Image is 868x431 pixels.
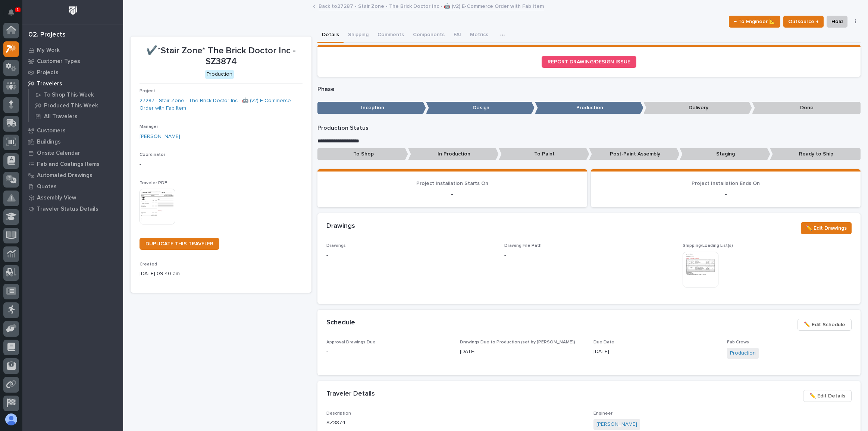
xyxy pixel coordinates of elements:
p: Customer Types [37,58,80,65]
p: Buildings [37,139,61,145]
button: Hold [827,16,847,28]
p: - [326,348,451,356]
p: My Work [37,47,60,54]
div: 02. Projects [28,31,66,39]
a: DUPLICATE THIS TRAVELER [140,238,219,250]
p: SZ3874 [326,419,585,427]
span: Outsource ↑ [788,17,819,26]
button: ✏️ Edit Details [803,390,852,402]
span: Project [140,89,155,93]
p: Production [535,102,643,114]
a: Production [730,349,756,357]
a: To Shop This Week [29,89,123,100]
p: To Shop [317,148,408,160]
p: Production Status [317,125,861,132]
a: REPORT DRAWING/DESIGN ISSUE [542,56,636,68]
span: REPORT DRAWING/DESIGN ISSUE [548,59,630,65]
p: Inception [317,102,426,114]
div: Production [205,70,234,79]
p: Projects [37,69,59,76]
a: Customers [22,125,123,136]
p: - [504,252,506,259]
span: Project Installation Ends On [692,181,760,186]
h2: Traveler Details [326,390,375,398]
span: Drawings Due to Production (set by [PERSON_NAME]) [460,340,575,345]
span: DUPLICATE THIS TRAVELER [145,241,213,246]
img: Workspace Logo [66,4,80,18]
span: Created [140,262,157,267]
span: Description [326,411,351,416]
p: All Travelers [44,113,78,120]
a: All Travelers [29,111,123,122]
p: - [140,161,303,169]
p: - [600,189,852,198]
p: 1 [16,7,19,12]
a: [PERSON_NAME] [596,421,637,428]
button: ← To Engineer 📐 [729,16,780,28]
button: Metrics [466,28,493,43]
span: Hold [831,17,843,26]
span: Coordinator [140,152,165,157]
button: FAI [449,28,466,43]
p: Delivery [643,102,752,114]
div: Notifications1 [9,9,19,21]
p: Staging [680,148,770,160]
p: Phase [317,86,861,93]
a: Produced This Week [29,100,123,111]
a: Buildings [22,136,123,147]
p: Ready to Ship [770,148,861,160]
span: Due Date [593,340,614,345]
p: Onsite Calendar [37,150,80,157]
p: - [326,189,578,198]
a: Quotes [22,181,123,192]
p: [DATE] 09:40 am [140,270,303,278]
p: Travelers [37,81,62,87]
span: Drawing File Path [504,243,542,248]
span: ✏️ Edit Schedule [804,320,845,329]
p: Automated Drawings [37,172,93,179]
span: Approval Drawings Due [326,340,376,345]
p: ✔️*Stair Zone* The Brick Doctor Inc - SZ3874 [140,45,303,67]
h2: Schedule [326,319,355,327]
span: Fab Crews [727,340,749,345]
span: Shipping/Loading List(s) [683,243,733,248]
a: 27287 - Stair Zone - The Brick Doctor Inc - 🤖 (v2) E-Commerce Order with Fab Item [140,97,303,113]
p: Customers [37,128,66,134]
p: Assembly View [37,195,76,201]
span: Drawings [326,243,346,248]
button: ✏️ Edit Schedule [798,319,852,331]
button: Details [317,28,344,43]
span: ✏️ Edit Drawings [806,224,847,233]
p: Fab and Coatings Items [37,161,100,168]
button: Components [408,28,449,43]
span: Project Installation Starts On [416,181,488,186]
p: In Production [408,148,499,160]
a: Traveler Status Details [22,203,123,214]
span: Traveler PDF [140,181,167,185]
a: Back to27287 - Stair Zone - The Brick Doctor Inc - 🤖 (v2) E-Commerce Order with Fab Item [319,1,544,10]
span: ← To Engineer 📐 [734,17,775,26]
a: Customer Types [22,56,123,67]
button: Comments [373,28,408,43]
p: To Paint [499,148,589,160]
button: Notifications [3,4,19,20]
span: ✏️ Edit Details [809,391,845,400]
p: Quotes [37,183,57,190]
button: users-avatar [3,412,19,427]
p: Post-Paint Assembly [589,148,680,160]
p: Done [752,102,861,114]
a: My Work [22,44,123,56]
a: [PERSON_NAME] [140,133,180,141]
a: Travelers [22,78,123,89]
a: Projects [22,67,123,78]
p: [DATE] [593,348,718,356]
a: Fab and Coatings Items [22,158,123,170]
p: Produced This Week [44,103,98,109]
p: To Shop This Week [44,92,94,98]
p: - [326,252,495,259]
button: Outsource ↑ [783,16,824,28]
a: Assembly View [22,192,123,203]
p: Traveler Status Details [37,206,98,213]
span: Engineer [593,411,612,416]
a: Onsite Calendar [22,147,123,158]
